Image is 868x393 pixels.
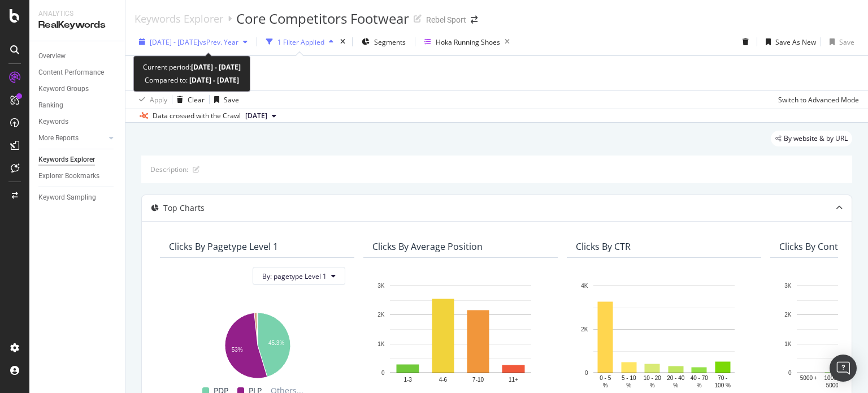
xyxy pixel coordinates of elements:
[472,376,484,382] text: 7-10
[830,355,857,382] div: Open Intercom Messenger
[697,382,702,388] text: %
[199,37,238,47] span: vs Prev. Year
[241,109,281,123] button: [DATE]
[268,339,284,346] text: 45.3%
[191,62,241,72] b: [DATE] - [DATE]
[825,33,854,51] button: Save
[210,90,239,109] button: Save
[38,83,117,95] a: Keyword Groups
[403,376,412,382] text: 1-3
[134,33,252,51] button: [DATE] - [DATE]vsPrev. Year
[824,374,840,381] text: 1000 -
[718,374,727,381] text: 70 -
[38,50,66,62] div: Overview
[38,67,104,79] div: Content Performance
[38,170,117,182] a: Explorer Bookmarks
[188,95,205,105] div: Clear
[471,16,478,24] div: arrow-right-arrow-left
[38,170,99,182] div: Explorer Bookmarks
[338,36,348,47] div: times
[38,154,95,166] div: Keywords Explorer
[650,382,655,388] text: %
[38,83,89,95] div: Keyword Groups
[277,37,324,47] div: 1 Filter Applied
[784,283,792,289] text: 3K
[778,95,859,105] div: Switch to Advanced Mode
[150,165,188,174] div: Description:
[576,280,752,390] svg: A chart.
[788,370,792,376] text: 0
[771,131,852,146] div: legacy label
[381,370,385,376] text: 0
[143,61,241,74] div: Current period:
[150,37,199,47] span: [DATE] - [DATE]
[436,37,500,47] div: Hoka Running Shoes
[374,37,406,47] span: Segments
[253,267,345,285] button: By: pagetype Level 1
[377,340,385,347] text: 1K
[576,241,631,252] div: Clicks By CTR
[784,312,792,318] text: 2K
[38,9,116,19] div: Analytics
[38,100,117,111] a: Ranking
[775,37,816,47] div: Save As New
[145,74,239,87] div: Compared to:
[245,111,267,121] span: 2025 Aug. 25th
[691,374,709,381] text: 40 - 70
[774,90,859,109] button: Switch to Advanced Mode
[585,370,588,376] text: 0
[38,116,68,128] div: Keywords
[169,241,278,252] div: Clicks By pagetype Level 1
[622,374,636,381] text: 5 - 10
[232,346,243,352] text: 53%
[38,192,117,204] a: Keyword Sampling
[38,50,117,62] a: Overview
[603,382,608,388] text: %
[150,95,167,105] div: Apply
[163,202,205,214] div: Top Charts
[134,12,223,25] a: Keywords Explorer
[673,382,678,388] text: %
[761,33,816,51] button: Save As New
[581,326,588,332] text: 2K
[509,376,518,382] text: 11+
[38,67,117,79] a: Content Performance
[784,135,848,142] span: By website & by URL
[134,90,167,109] button: Apply
[262,271,327,281] span: By: pagetype Level 1
[38,132,106,144] a: More Reports
[224,95,239,105] div: Save
[377,312,385,318] text: 2K
[38,100,63,111] div: Ranking
[38,192,96,204] div: Keyword Sampling
[626,382,631,388] text: %
[169,307,345,380] svg: A chart.
[372,280,549,390] svg: A chart.
[38,116,117,128] a: Keywords
[784,340,792,347] text: 1K
[38,19,116,32] div: RealKeywords
[236,9,409,28] div: Core Competitors Footwear
[357,33,410,51] button: Segments
[172,90,205,109] button: Clear
[715,382,731,388] text: 100 %
[377,283,385,289] text: 3K
[38,132,79,144] div: More Reports
[372,241,483,252] div: Clicks By Average Position
[644,374,662,381] text: 10 - 20
[800,374,818,381] text: 5000 +
[581,283,588,289] text: 4K
[420,33,514,51] button: Hoka Running Shoes
[153,111,241,121] div: Data crossed with the Crawl
[38,154,117,166] a: Keywords Explorer
[262,33,338,51] button: 1 Filter Applied
[826,382,839,388] text: 5000
[667,374,685,381] text: 20 - 40
[839,37,854,47] div: Save
[439,376,448,382] text: 4-6
[188,75,239,85] b: [DATE] - [DATE]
